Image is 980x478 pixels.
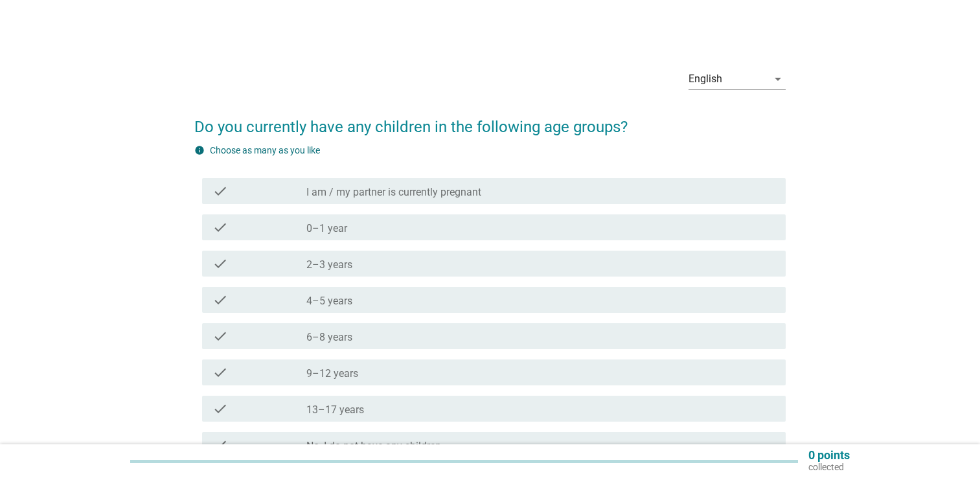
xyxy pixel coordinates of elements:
[808,450,850,461] p: 0 points
[212,401,228,416] i: check
[212,365,228,380] i: check
[306,258,352,271] label: 2–3 years
[306,295,352,308] label: 4–5 years
[306,404,364,416] label: 13–17 years
[212,220,228,235] i: check
[212,292,228,308] i: check
[210,145,320,155] label: Choose as many as you like
[212,183,228,199] i: check
[194,102,786,139] h2: Do you currently have any children in the following age groups?
[212,256,228,271] i: check
[306,367,358,380] label: 9–12 years
[306,222,347,235] label: 0–1 year
[212,328,228,344] i: check
[212,437,228,453] i: check
[689,73,722,85] div: English
[306,331,352,344] label: 6–8 years
[306,440,441,453] label: No, I do not have any children
[770,71,786,87] i: arrow_drop_down
[194,145,205,155] i: info
[306,186,481,199] label: I am / my partner is currently pregnant
[808,461,850,473] p: collected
